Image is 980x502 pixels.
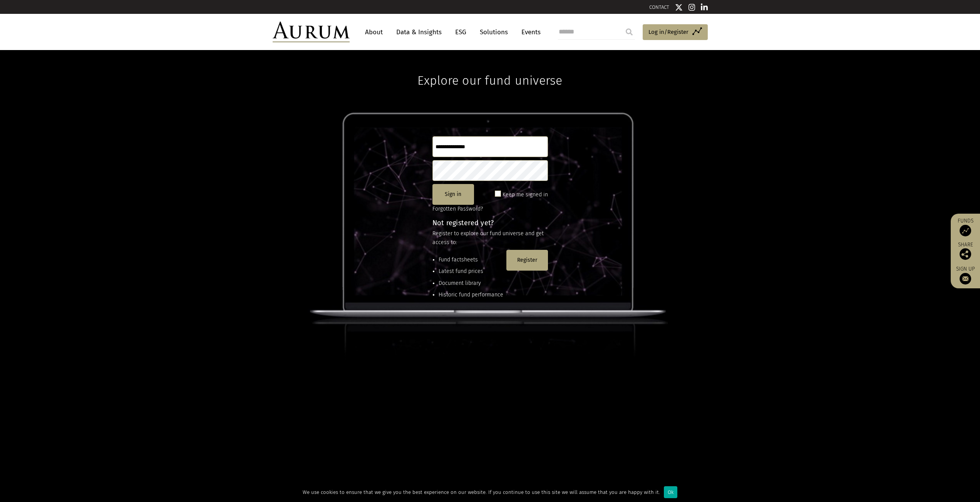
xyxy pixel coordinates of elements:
input: Submit [622,24,637,40]
li: Fund factsheets [439,256,503,264]
div: Ok [664,486,677,498]
a: Forgotten Password? [432,206,483,212]
img: Sign up to our newsletter [960,273,971,284]
img: Twitter icon [675,3,683,11]
li: Historic fund performance [439,291,503,299]
img: Aurum [273,22,350,42]
a: Events [518,25,541,39]
a: Sign up [955,266,976,284]
img: Share this post [960,248,971,260]
a: Data & Insights [392,25,446,39]
span: Log in/Register [648,27,689,37]
a: About [361,25,387,39]
div: Share [955,242,976,260]
li: Document library [439,279,503,288]
button: Sign in [432,184,474,205]
h1: Explore our fund universe [417,50,562,88]
a: CONTACT [649,4,669,10]
li: Latest fund prices [439,267,503,276]
img: Access Funds [960,225,971,236]
label: Keep me signed in [503,190,548,199]
button: Register [506,250,548,271]
img: Instagram icon [689,3,695,11]
img: Linkedin icon [701,3,708,11]
h4: Not registered yet? [432,219,548,226]
a: Solutions [476,25,512,39]
p: Register to explore our fund universe and get access to: [432,229,548,247]
a: ESG [451,25,470,39]
a: Log in/Register [643,24,708,40]
a: Funds [955,218,976,236]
